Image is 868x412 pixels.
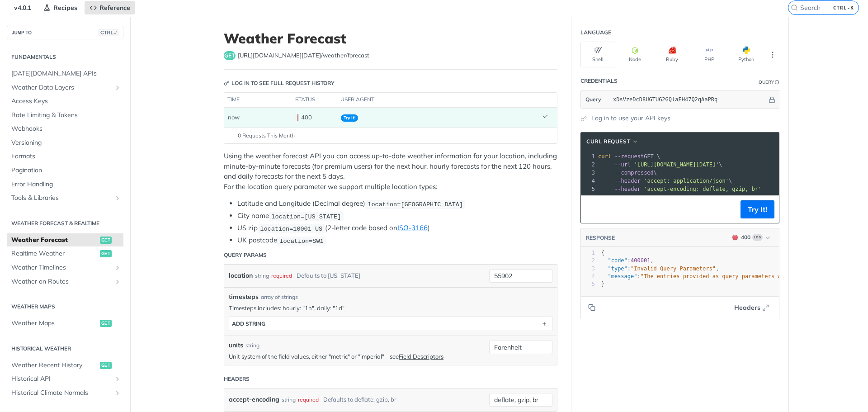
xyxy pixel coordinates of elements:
div: Query Params [224,251,267,259]
div: 400 [741,233,750,242]
a: Historical APIShow subpages for Historical API [7,372,123,386]
span: get [100,237,112,244]
div: required [271,269,292,282]
span: Reference [99,4,130,12]
span: 0 Requests This Month [238,132,295,140]
th: user agent [337,93,539,107]
a: ISO-3166 [397,223,428,232]
div: 400 [296,110,334,125]
div: string [245,341,259,350]
span: Formats [11,152,121,161]
a: Weather Forecastget [7,233,123,247]
div: 3 [581,169,596,177]
div: Defaults to [US_STATE] [297,269,360,282]
button: cURL Request [583,137,642,146]
div: Query [759,79,774,85]
span: 400 [297,114,298,121]
span: https://api.tomorrow.io/v4/weather/forecast [238,51,369,60]
a: Weather Mapsget [7,317,123,330]
span: Weather Timelines [11,263,112,272]
span: Historical Climate Normals [11,388,112,398]
button: Headers [729,301,774,314]
span: Recipes [53,4,77,12]
button: Show subpages for Weather on Routes [114,278,121,285]
button: Node [618,42,652,67]
span: } [601,281,604,287]
h2: Weather Forecast & realtime [7,219,123,227]
p: Unit system of the field values, either "metric" or "imperial" - see [229,352,485,360]
div: 4 [581,177,596,185]
a: Versioning [7,136,123,150]
div: Defaults to deflate, gzip, br [323,393,396,406]
div: string [255,269,269,282]
h2: Historical Weather [7,345,123,353]
div: 3 [581,265,595,273]
a: Weather Recent Historyget [7,359,123,372]
span: \ [598,161,722,168]
a: Reference [85,1,135,14]
a: Pagination [7,164,123,177]
a: Recipes [38,1,82,14]
button: Hide [767,95,777,104]
span: --compressed [614,170,654,176]
span: curl [598,153,611,160]
th: status [292,93,337,107]
p: Timesteps includes: hourly: "1h", daily: "1d" [229,304,552,312]
a: Tools & LibrariesShow subpages for Tools & Libraries [7,191,123,205]
span: v4.0.1 [9,1,36,14]
span: : , [601,265,719,272]
p: Using the weather forecast API you can access up-to-date weather information for your location, i... [224,151,557,192]
div: 4 [581,273,595,280]
li: US zip (2-letter code based on ) [237,223,557,233]
div: string [282,393,296,406]
span: 'accept-encoding: deflate, gzip, br' [644,186,761,192]
svg: More ellipsis [769,51,777,59]
a: [DATE][DOMAIN_NAME] APIs [7,67,123,81]
label: location [229,269,253,282]
button: Show subpages for Weather Data Layers [114,84,121,91]
span: CTRL-/ [99,29,118,36]
span: Error Handling [11,180,121,189]
th: time [224,93,292,107]
span: get [100,250,112,257]
span: Versioning [11,138,121,147]
div: 5 [581,185,596,193]
li: Latitude and Longitude (Decimal degree) [237,199,557,209]
span: GET \ [598,153,660,160]
span: Weather on Routes [11,277,112,286]
button: Show subpages for Weather Timelines [114,264,121,271]
button: PHP [692,42,726,67]
span: Weather Data Layers [11,83,112,92]
button: Copy to clipboard [585,203,598,216]
span: --url [614,161,631,168]
a: Rate Limiting & Tokens [7,109,123,122]
span: "type" [608,265,627,272]
a: Weather Data LayersShow subpages for Weather Data Layers [7,81,123,95]
div: Log in to see full request history [224,79,335,87]
span: Try It! [341,114,358,122]
span: \ [598,170,657,176]
span: get [100,362,112,369]
div: 2 [581,257,595,265]
div: 1 [581,249,595,257]
h2: Weather Maps [7,303,123,311]
div: Headers [224,375,250,383]
a: Realtime Weatherget [7,247,123,260]
div: Language [580,28,611,37]
kbd: CTRL-K [831,3,856,12]
a: Log in to use your API keys [591,114,670,123]
div: 5 [581,280,595,288]
a: Field Descriptors [399,353,443,360]
svg: Search [791,4,798,11]
svg: Key [224,81,229,86]
div: array of strings [261,293,298,301]
span: get [224,51,236,60]
button: Show subpages for Historical API [114,375,121,383]
span: Log [752,234,763,241]
span: cURL Request [586,137,630,146]
div: 2 [581,161,596,169]
span: \ [598,178,732,184]
span: get [100,320,112,327]
span: timesteps [229,292,259,302]
a: Webhooks [7,122,123,136]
